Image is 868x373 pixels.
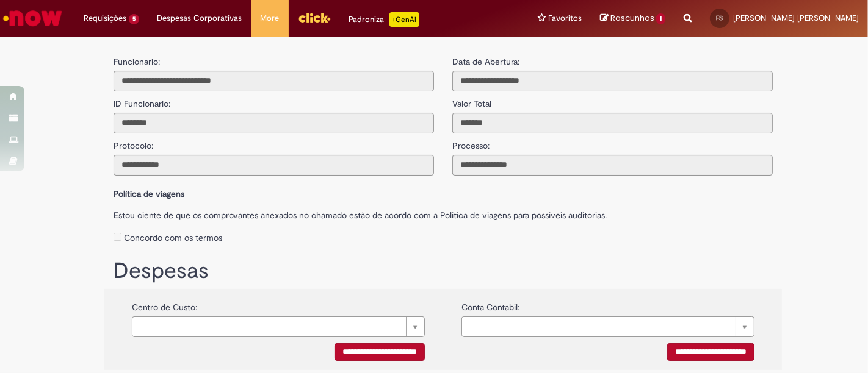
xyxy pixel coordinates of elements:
[157,12,242,24] span: Despesas Corporativas
[298,9,331,27] img: click_logo_yellow_360x200.png
[461,316,754,337] a: Limpar campo {0}
[610,12,654,24] span: Rascunhos
[114,259,773,283] h1: Despesas
[124,232,222,244] label: Concordo com os termos
[114,133,153,152] label: Protocolo:
[132,295,197,313] label: Centro de Custo:
[129,14,139,24] span: 5
[349,12,419,27] div: Padroniza
[114,188,184,199] b: Política de viagens
[1,6,64,30] img: ServiceNow
[548,12,582,24] span: Favoritos
[84,12,126,24] span: Requisições
[452,55,519,68] label: Data de Abertura:
[452,91,491,110] label: Valor Total
[656,13,665,24] span: 1
[389,12,419,27] p: +GenAi
[733,13,859,23] span: [PERSON_NAME] [PERSON_NAME]
[717,14,723,22] span: FS
[261,12,280,24] span: More
[461,295,519,313] label: Conta Contabil:
[114,55,160,68] label: Funcionario:
[452,133,490,152] label: Processo:
[114,91,170,110] label: ID Funcionario:
[132,316,425,337] a: Limpar campo {0}
[114,203,773,221] label: Estou ciente de que os comprovantes anexados no chamado estão de acordo com a Politica de viagens...
[600,13,665,24] a: Rascunhos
